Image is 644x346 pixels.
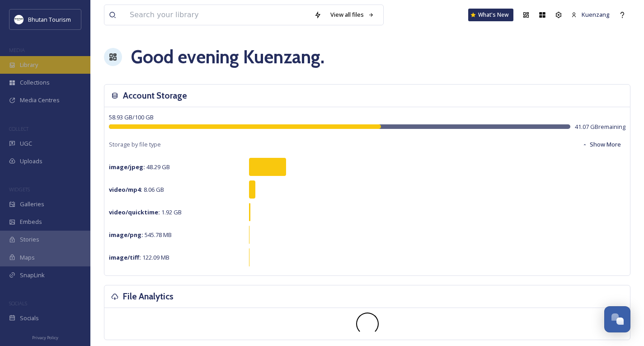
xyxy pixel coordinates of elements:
span: 58.93 GB / 100 GB [109,113,154,121]
span: WIDGETS [9,186,30,193]
span: Kuenzang [582,10,610,19]
h3: Account Storage [123,89,187,102]
span: Embeds [20,218,42,226]
button: Open Chat [604,306,630,332]
span: Collections [20,78,50,87]
a: Privacy Policy [32,332,58,342]
span: 41.07 GB remaining [575,123,625,131]
span: 8.06 GB [109,185,164,194]
span: Media Centres [20,96,60,104]
strong: video/mp4 : [109,185,142,194]
strong: video/quicktime : [109,208,160,216]
span: UGC [20,139,32,148]
span: 48.29 GB [109,163,170,171]
h3: File Analytics [123,290,174,303]
span: Privacy Policy [32,335,58,341]
span: Uploads [20,157,42,166]
span: 545.78 MB [109,231,172,239]
span: Socials [20,314,39,322]
span: Library [20,61,38,69]
a: View all files [326,6,379,24]
span: Galleries [20,200,44,209]
span: COLLECT [9,125,28,132]
span: Bhutan Tourism [28,15,71,24]
span: SnapLink [20,271,45,280]
strong: image/jpeg : [109,163,145,171]
a: Kuenzang [567,6,614,24]
span: 1.92 GB [109,208,182,216]
span: MEDIA [9,47,25,53]
input: Search your library [125,5,310,25]
span: Storage by file type [109,140,161,149]
strong: image/png : [109,231,143,239]
a: What's New [468,9,513,21]
span: Maps [20,253,35,262]
button: Show More [578,136,625,153]
span: Stories [20,235,39,244]
span: SOCIALS [9,300,27,307]
img: BT_Logo_BB_Lockup_CMYK_High%2520Res.jpg [14,15,24,24]
h1: Good evening Kuenzang . [131,43,324,71]
span: 122.09 MB [109,253,169,261]
strong: image/tiff : [109,253,141,261]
